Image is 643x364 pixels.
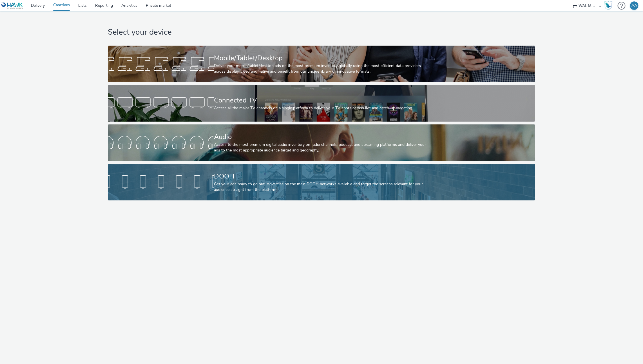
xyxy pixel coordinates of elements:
[108,164,535,200] a: DOOHGet your ads ready to go out! Advertise on the main DOOH networks available and target the sc...
[214,181,427,193] div: Get your ads ready to go out! Advertise on the main DOOH networks available and target the screen...
[214,95,427,105] div: Connected TV
[604,1,613,10] img: Hawk Academy
[214,63,427,75] div: Deliver your mobile/tablet/desktop ads on the most premium inventory globally using the most effi...
[214,53,427,63] div: Mobile/Tablet/Desktop
[108,27,535,38] h1: Select your device
[1,2,23,9] img: undefined Logo
[214,171,427,181] div: DOOH
[604,1,615,10] a: Hawk Academy
[214,105,427,111] div: Access all the major TV channels on a single platform to deliver your TV spots across live and ca...
[214,142,427,153] div: Access to the most premium digital audio inventory on radio channels, podcast and streaming platf...
[214,132,427,142] div: Audio
[108,85,535,122] a: Connected TVAccess all the major TV channels on a single platform to deliver your TV spots across...
[631,1,637,10] div: AA
[108,46,535,82] a: Mobile/Tablet/DesktopDeliver your mobile/tablet/desktop ads on the most premium inventory globall...
[108,124,535,161] a: AudioAccess to the most premium digital audio inventory on radio channels, podcast and streaming ...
